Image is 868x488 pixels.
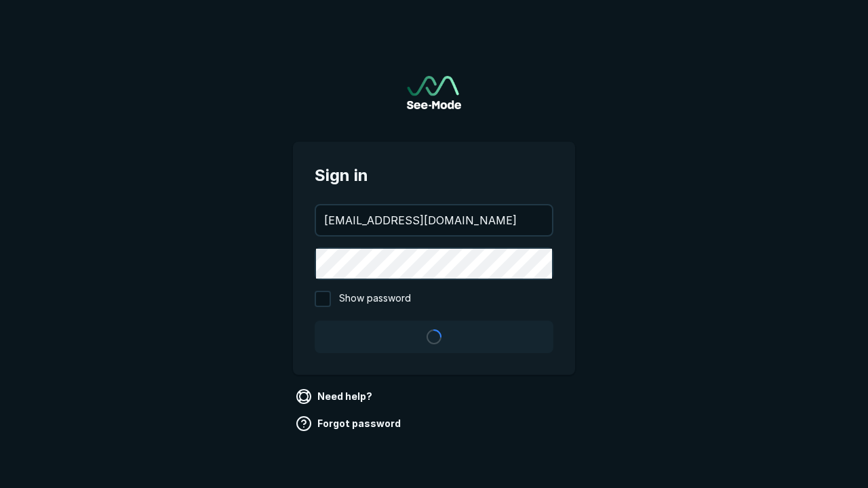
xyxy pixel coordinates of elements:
input: your@email.com [316,205,552,235]
span: Sign in [315,163,553,188]
a: Go to sign in [407,76,461,109]
span: Show password [339,291,411,307]
img: See-Mode Logo [407,76,461,109]
a: Need help? [293,386,378,407]
a: Forgot password [293,413,406,434]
